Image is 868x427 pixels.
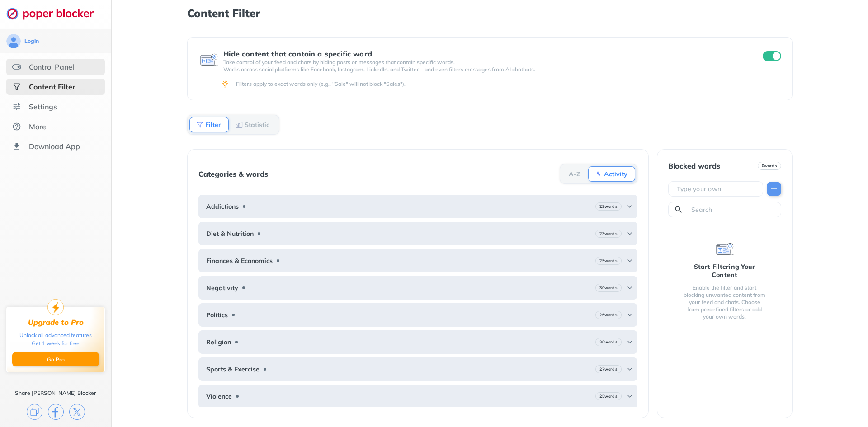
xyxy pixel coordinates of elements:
img: upgrade-to-pro.svg [47,299,64,315]
div: Control Panel [29,62,74,71]
h1: Content Filter [187,7,792,19]
img: avatar.svg [6,34,21,48]
b: 29 words [599,203,617,210]
div: Content Filter [29,82,75,91]
input: Search [690,205,777,214]
b: Diet & Nutrition [206,230,254,237]
div: Settings [29,102,57,111]
img: facebook.svg [48,404,64,420]
b: 0 words [762,163,777,169]
b: Addictions [206,203,239,210]
img: social-selected.svg [12,82,21,91]
b: 27 words [599,366,617,372]
b: Finances & Economics [206,257,273,264]
img: copy.svg [27,404,42,420]
img: logo-webpage.svg [6,7,104,20]
b: Statistic [245,122,269,127]
b: 30 words [599,339,617,345]
b: 26 words [599,312,617,318]
img: features.svg [12,62,21,71]
p: Take control of your feed and chats by hiding posts or messages that contain specific words. [223,59,746,66]
div: Download App [29,142,80,151]
div: Hide content that contain a specific word [223,50,746,58]
b: Sports & Exercise [206,366,259,373]
input: Type your own [676,184,759,193]
p: Works across social platforms like Facebook, Instagram, LinkedIn, and Twitter – and even filters ... [223,66,746,73]
div: Filters apply to exact words only (e.g., "Sale" will not block "Sales"). [236,80,779,88]
div: Enable the filter and start blocking unwanted content from your feed and chats. Choose from prede... [683,284,767,320]
b: Activity [604,171,627,177]
b: 30 words [599,285,617,291]
img: x.svg [69,404,85,420]
img: about.svg [12,122,21,131]
div: Blocked words [668,162,720,170]
img: Statistic [236,121,243,128]
div: Login [24,38,39,45]
img: settings.svg [12,102,21,111]
b: Filter [205,122,221,127]
div: Get 1 week for free [32,339,80,347]
b: Politics [206,311,228,319]
b: Religion [206,338,231,346]
b: Negativity [206,284,238,291]
div: Upgrade to Pro [28,318,84,327]
b: 25 words [599,258,617,264]
div: Start Filtering Your Content [683,263,767,279]
div: More [29,122,46,131]
div: Share [PERSON_NAME] Blocker [15,389,96,397]
img: Filter [196,121,203,128]
b: 23 words [599,230,617,237]
b: 25 words [599,393,617,399]
img: download-app.svg [12,142,21,151]
b: A-Z [569,171,580,177]
img: Activity [595,170,602,178]
div: Unlock all advanced features [19,331,92,339]
button: Go Pro [12,352,99,366]
b: Violence [206,393,232,400]
div: Categories & words [198,170,268,178]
